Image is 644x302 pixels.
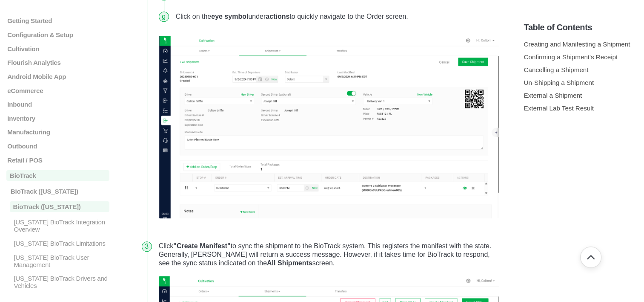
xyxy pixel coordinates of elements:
[524,23,638,32] h5: Table of Contents
[524,9,638,289] section: Table of Contents
[173,242,230,250] strong: "Create Manifest"
[6,73,109,80] a: Android Mobile App
[172,6,499,27] li: Click on the under to quickly navigate to the Order screen.
[267,259,312,267] strong: All Shipments
[6,128,109,136] a: Manufacturing
[580,247,601,268] button: Go back to top of document
[13,218,109,233] p: [US_STATE] BioTrack Integration Overview
[6,275,109,289] a: [US_STATE] BioTrack Drivers and Vehicles
[266,13,289,20] strong: actions
[524,105,593,112] a: External Lab Test Result
[524,53,618,61] a: Confirming a Shipment's Receipt
[6,156,109,163] a: Retail / POS
[6,218,109,233] a: [US_STATE] BioTrack Integration Overview
[13,275,109,289] p: [US_STATE] BioTrack Drivers and Vehicles
[6,31,109,38] a: Configuration & Setup
[10,201,110,212] p: BioTrack ([US_STATE])
[524,66,588,73] a: Cancelling a Shipment
[6,187,109,195] a: BioTrack ([US_STATE])
[6,201,109,212] a: BioTrack ([US_STATE])
[524,41,630,48] a: Creating and Manifesting a Shipment
[6,240,109,247] a: [US_STATE] BioTrack Limitations
[6,45,109,52] a: Cultivation
[6,253,109,268] a: [US_STATE] BioTrack User Management
[524,79,594,86] a: Un-Shipping a Shipment
[10,187,110,195] p: BioTrack ([US_STATE])
[6,170,109,181] a: BioTrack
[6,59,109,66] a: Flourish Analytics
[6,101,109,108] a: Inbound
[6,115,109,122] a: Inventory
[13,253,109,268] p: [US_STATE] BioTrack User Management
[524,92,582,99] a: External a Shipment
[6,87,109,94] a: eCommerce
[159,36,499,218] img: image.png
[6,17,109,24] a: Getting Started
[211,13,248,20] strong: eye symbol
[6,142,109,150] a: Outbound
[13,240,109,247] p: [US_STATE] BioTrack Limitations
